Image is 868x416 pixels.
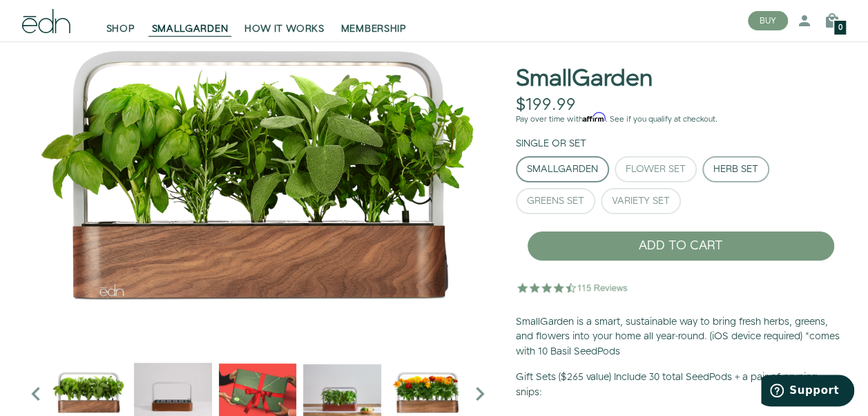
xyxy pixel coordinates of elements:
span: HOW IT WORKS [244,22,324,36]
div: SmallGarden [527,164,598,174]
a: MEMBERSHIP [333,6,415,36]
button: Variety Set [601,188,681,214]
span: Affirm [583,113,606,122]
span: SHOP [106,22,135,36]
i: Next slide [466,380,494,408]
img: 4.5 star rating [516,274,630,301]
a: SHOP [98,6,144,36]
i: Previous slide [22,380,50,408]
div: Variety Set [612,196,670,206]
span: 0 [838,24,842,32]
button: BUY [748,11,788,30]
button: SmallGarden [516,156,609,182]
h1: SmallGarden [516,66,653,92]
span: SMALLGARDEN [152,22,229,36]
div: Greens Set [527,196,584,206]
div: $199.99 [516,95,576,115]
button: Flower Set [615,156,697,182]
div: Flower Set [626,164,686,174]
label: Single or Set [516,137,586,151]
button: Herb Set [702,156,769,182]
button: Greens Set [516,188,595,214]
iframe: Opens a widget where you can find more information [761,375,854,409]
button: ADD TO CART [527,231,835,261]
div: Herb Set [713,164,758,174]
a: HOW IT WORKS [236,6,332,36]
img: Official-EDN-SMALLGARDEN-HERB-HERO-SLV-2000px_4096x.png [22,1,493,346]
a: SMALLGARDEN [144,6,237,36]
div: 1 / 6 [22,1,493,346]
p: Pay over time with . See if you qualify at checkout. [516,113,846,126]
span: MEMBERSHIP [341,22,407,36]
p: SmallGarden is a smart, sustainable way to bring fresh herbs, greens, and flowers into your home ... [516,315,846,360]
b: Gift Sets ($265 value) Include 30 total SeedPods + a pair of pruning snips: [516,370,818,399]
